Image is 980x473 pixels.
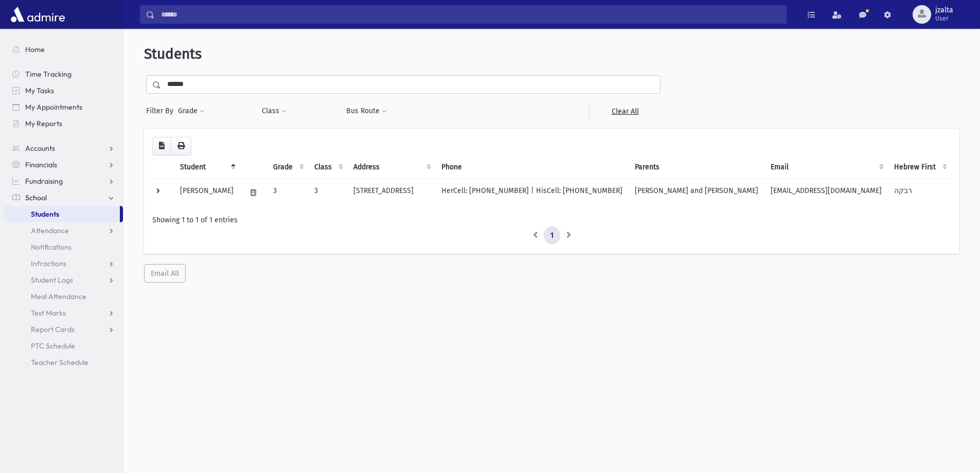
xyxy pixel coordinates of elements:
[25,177,63,186] span: Fundraising
[4,288,123,305] a: Meal Attendance
[267,155,308,179] th: Grade: activate to sort column ascending
[174,179,240,206] td: [PERSON_NAME]
[144,45,202,62] span: Students
[8,4,67,25] img: AdmirePro
[4,82,123,99] a: My Tasks
[31,259,66,268] span: Infractions
[25,193,47,202] span: School
[4,140,123,156] a: Accounts
[171,137,191,155] button: Print
[267,179,308,206] td: 3
[261,102,287,120] button: Class
[25,45,45,54] span: Home
[4,189,123,206] a: School
[4,305,123,321] a: Test Marks
[347,155,435,179] th: Address: activate to sort column ascending
[4,66,123,82] a: Time Tracking
[544,226,560,245] a: 1
[152,215,951,225] div: Showing 1 to 1 of 1 entries
[629,155,764,179] th: Parents
[4,41,123,58] a: Home
[346,102,387,120] button: Bus Route
[764,155,888,179] th: Email: activate to sort column ascending
[764,179,888,206] td: [EMAIL_ADDRESS][DOMAIN_NAME]
[31,292,86,301] span: Meal Attendance
[152,137,171,155] button: CSV
[25,69,72,79] span: Time Tracking
[4,321,123,338] a: Report Cards
[4,239,123,255] a: Notifications
[31,209,59,219] span: Students
[31,242,72,252] span: Notifications
[4,222,123,239] a: Attendance
[4,354,123,371] a: Teacher Schedule
[308,155,347,179] th: Class: activate to sort column ascending
[4,156,123,173] a: Financials
[4,173,123,189] a: Fundraising
[146,106,177,116] span: Filter By
[31,358,88,367] span: Teacher Schedule
[31,275,73,285] span: Student Logs
[629,179,764,206] td: [PERSON_NAME] and [PERSON_NAME]
[31,341,75,351] span: PTC Schedule
[31,308,66,318] span: Test Marks
[31,226,69,235] span: Attendance
[347,179,435,206] td: [STREET_ADDRESS]
[31,325,75,334] span: Report Cards
[435,155,629,179] th: Phone
[935,14,953,23] span: User
[25,102,82,112] span: My Appointments
[144,264,186,283] button: Email All
[4,99,123,115] a: My Appointments
[4,272,123,288] a: Student Logs
[4,338,123,354] a: PTC Schedule
[25,144,55,153] span: Accounts
[935,6,953,14] span: jzalta
[435,179,629,206] td: HerCell: [PHONE_NUMBER] | HisCell: [PHONE_NUMBER]
[308,179,347,206] td: 3
[4,255,123,272] a: Infractions
[155,5,786,24] input: Search
[4,206,120,222] a: Students
[589,102,661,120] a: Clear All
[25,160,57,169] span: Financials
[25,119,62,128] span: My Reports
[25,86,54,95] span: My Tasks
[177,102,205,120] button: Grade
[174,155,240,179] th: Student: activate to sort column descending
[888,179,951,206] td: רבקה
[4,115,123,132] a: My Reports
[888,155,951,179] th: Hebrew First: activate to sort column ascending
